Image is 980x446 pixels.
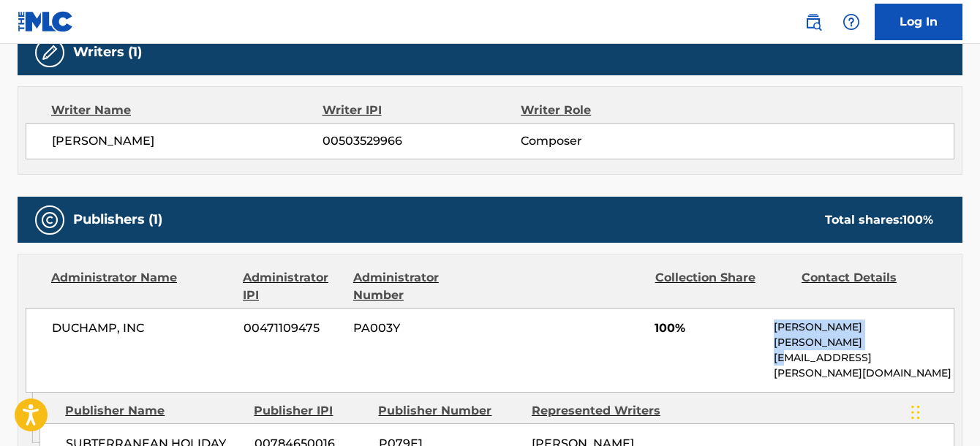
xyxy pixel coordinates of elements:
[52,320,233,337] span: DUCHAMP, INC
[51,269,232,304] div: Administrator Name
[65,402,243,420] div: Publisher Name
[843,13,860,31] img: help
[244,320,343,337] span: 00471109475
[521,102,701,119] div: Writer Role
[254,402,367,420] div: Publisher IPI
[521,132,701,150] span: Composer
[799,7,828,37] a: Public Search
[774,320,954,335] p: [PERSON_NAME]
[837,7,866,37] div: Help
[51,102,323,119] div: Writer Name
[18,11,74,32] img: MLC Logo
[41,211,59,229] img: Publishers
[243,269,342,304] div: Administrator IPI
[353,269,489,304] div: Administrator Number
[825,211,933,229] div: Total shares:
[655,320,763,337] span: 100%
[73,211,162,228] h5: Publishers (1)
[911,390,920,434] div: Drag
[323,102,521,119] div: Writer IPI
[52,132,323,150] span: [PERSON_NAME]
[378,402,521,420] div: Publisher Number
[532,402,674,420] div: Represented Writers
[73,44,142,61] h5: Writers (1)
[902,213,933,227] span: 100 %
[802,269,937,304] div: Contact Details
[804,13,822,31] img: search
[323,132,521,150] span: 00503529966
[655,269,791,304] div: Collection Share
[907,376,980,446] iframe: Chat Widget
[41,44,59,61] img: Writers
[774,335,954,381] p: [PERSON_NAME][EMAIL_ADDRESS][PERSON_NAME][DOMAIN_NAME]
[353,320,489,337] span: PA003Y
[875,4,962,40] a: Log In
